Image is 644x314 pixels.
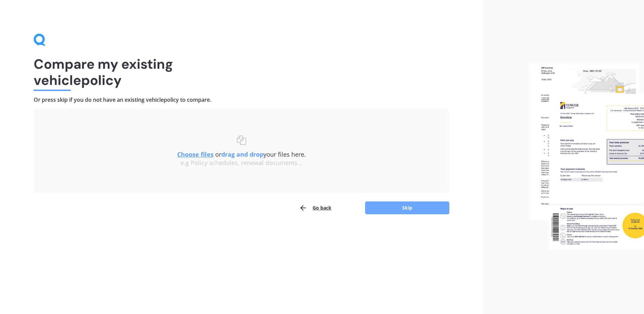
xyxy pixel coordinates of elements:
u: Choose files [177,150,214,158]
button: Skip [365,201,449,214]
button: Go back [299,201,331,215]
b: drag and drop [221,150,263,158]
img: files.webp [529,64,644,250]
h4: Or press skip if you do not have an existing vehicle policy to compare. [34,96,449,103]
h1: Compare my existing vehicle policy [34,56,449,88]
span: or your files here. [177,150,306,158]
div: e.g Policy schedules, renewal documents... [47,159,436,167]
